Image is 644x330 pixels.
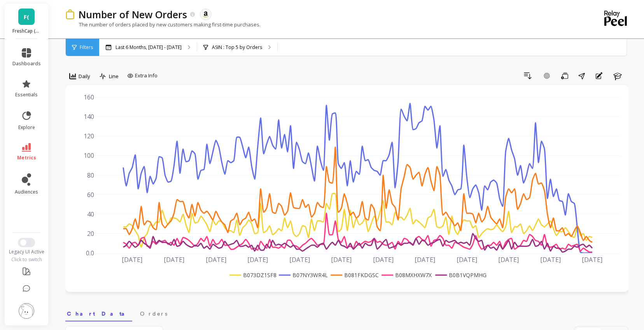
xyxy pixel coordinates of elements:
[65,9,75,19] img: header icon
[212,44,262,51] p: ASIN : Top 5 by Orders
[109,73,119,80] span: Line
[24,12,29,21] span: F(
[12,28,41,34] p: FreshCap (Essor)
[15,92,38,98] span: essentials
[5,249,49,255] div: Legacy UI Active
[19,303,34,319] img: profile picture
[79,73,90,80] span: Daily
[12,61,41,67] span: dashboards
[67,310,131,318] span: Chart Data
[80,44,93,51] span: Filters
[79,8,187,21] p: Number of New Orders
[5,257,49,263] div: Click to switch
[65,304,628,321] nav: Tabs
[18,124,35,131] span: explore
[15,189,38,195] span: audiences
[65,21,261,28] p: The number of orders placed by new customers making first-time purchases.
[17,155,36,161] span: metrics
[140,310,167,318] span: Orders
[115,44,182,51] p: Last 6 Months, [DATE] - [DATE]
[202,11,209,18] img: api.amazon.svg
[18,238,35,247] button: Switch to New UI
[135,72,157,80] span: Extra Info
